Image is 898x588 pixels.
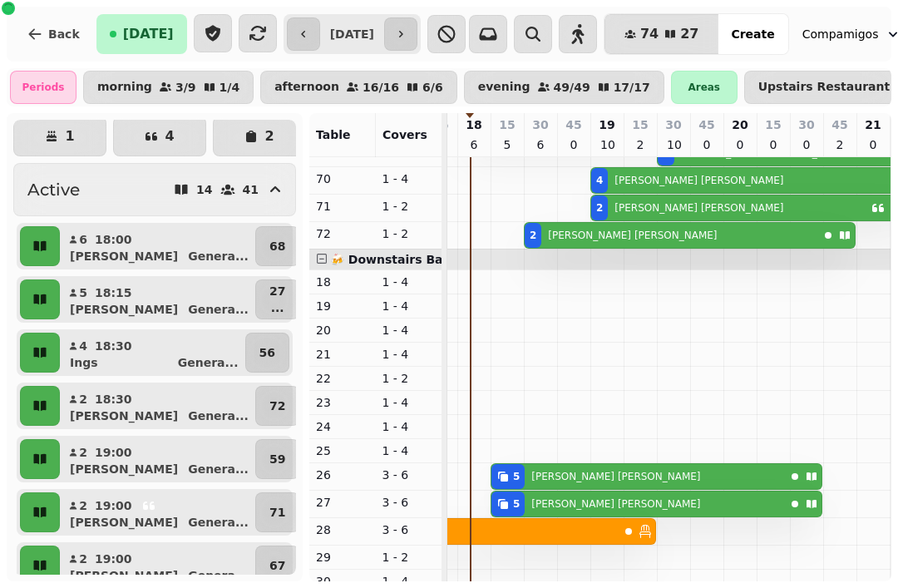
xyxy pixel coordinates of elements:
p: 28 [316,521,369,538]
p: 18 [316,274,369,290]
div: 2 [530,229,536,242]
span: Covers [382,128,427,141]
p: 4 [165,130,174,143]
p: Genera ... [188,248,249,264]
button: 2 [213,116,306,156]
p: 30 [532,116,548,133]
div: 5 [513,470,520,483]
button: afternoon16/166/6 [260,71,457,104]
p: 20 [316,322,369,338]
p: 18 [466,116,481,133]
p: 72 [316,225,369,242]
p: 2 [264,130,274,143]
p: 15 [499,116,515,133]
p: 1 - 4 [382,170,436,187]
button: 4 [113,116,206,156]
p: 0 [733,136,747,153]
p: 20 [732,116,748,133]
p: [PERSON_NAME] [70,248,178,264]
p: 27 [269,283,285,299]
p: 1 [65,130,74,143]
p: 45 [698,116,714,133]
p: 0 [866,136,880,153]
p: 6 [467,136,481,153]
p: 0 [800,136,813,153]
p: 71 [269,504,285,521]
div: Areas [671,71,738,104]
button: 618:00[PERSON_NAME]Genera... [63,226,252,266]
p: 18:15 [95,284,132,301]
p: 19:00 [95,497,132,514]
span: Compamigos [802,26,879,42]
button: 218:30[PERSON_NAME]Genera... [63,386,252,426]
p: Genera ... [188,408,249,424]
p: 2 [833,136,846,153]
p: 15 [632,116,648,133]
p: afternoon [274,81,339,94]
button: 219:00[PERSON_NAME]Genera... [63,546,252,586]
p: 59 [269,451,285,467]
p: 29 [316,549,369,566]
p: 15 [765,116,781,133]
button: [DATE] [96,14,187,54]
p: 1 - 2 [382,549,436,566]
p: 2 [78,497,88,514]
div: 2 [596,201,603,215]
button: 7427 [604,14,719,54]
span: Back [48,28,80,40]
p: 2 [78,551,88,567]
p: [PERSON_NAME] [PERSON_NAME] [531,470,700,483]
p: 6 [78,231,88,248]
button: 67 [255,546,299,586]
p: 1 - 4 [382,442,436,459]
p: Genera ... [188,301,249,318]
p: 1 - 4 [382,274,436,290]
p: 3 - 6 [382,467,436,483]
span: [DATE] [123,27,174,41]
button: evening49/4917/17 [464,71,664,104]
p: Genera ... [188,461,249,477]
p: 5 [78,284,88,301]
p: 18:30 [95,391,132,408]
p: 19:00 [95,444,132,461]
p: 2 [634,136,647,153]
p: 45 [565,116,581,133]
p: [PERSON_NAME] [70,514,178,531]
button: 219:00[PERSON_NAME]Genera... [63,439,252,479]
p: 1 - 4 [382,394,436,411]
p: 0 [767,136,780,153]
button: 71 [255,492,299,532]
p: [PERSON_NAME] [PERSON_NAME] [548,229,717,242]
button: 27... [255,279,299,319]
div: 4 [596,174,603,187]
p: 10 [667,136,680,153]
p: 19 [316,298,369,314]
p: morning [97,81,152,94]
p: 1 - 2 [382,225,436,242]
p: 18:00 [95,231,132,248]
p: 3 / 9 [175,82,196,93]
p: 1 - 4 [382,346,436,363]
p: 4 [78,338,88,354]
p: 71 [316,198,369,215]
p: [PERSON_NAME] [70,567,178,584]
span: 27 [680,27,698,41]
p: [PERSON_NAME] [70,408,178,424]
p: 19 [599,116,614,133]
p: Genera ... [178,354,239,371]
p: 30 [665,116,681,133]
span: 🍻 Downstairs Bar Area [330,253,483,266]
button: 518:15[PERSON_NAME]Genera... [63,279,252,319]
p: 2 [78,444,88,461]
button: Active1441 [13,163,296,216]
p: 21 [316,346,369,363]
button: 72 [255,386,299,426]
button: 59 [255,439,299,479]
p: Upstairs Restaurant [758,81,891,94]
p: 68 [269,238,285,254]
button: 219:00[PERSON_NAME]Genera... [63,492,252,532]
p: [PERSON_NAME] [PERSON_NAME] [614,174,783,187]
p: 70 [316,170,369,187]
p: 1 - 2 [382,370,436,387]
p: ... [269,299,285,316]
